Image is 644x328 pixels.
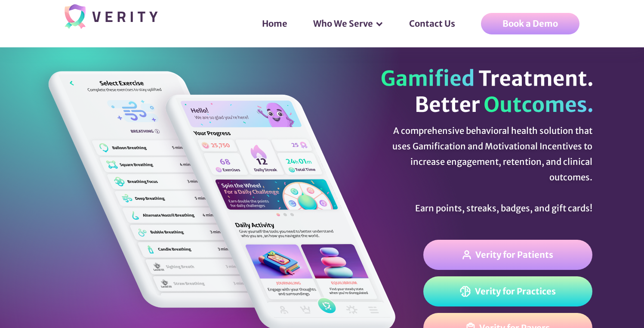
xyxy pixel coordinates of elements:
[381,123,592,216] div: A comprehensive behavioral health solution that uses Gamification and Motivational Incentives to ...
[475,286,556,297] div: Verity for Practices
[423,276,592,306] a: Verity for Practices
[423,240,592,270] a: Verity for Patients
[481,13,579,34] a: Book a Demo
[253,11,305,37] a: Home
[401,11,472,37] a: Contact Us
[475,250,553,260] div: Verity for Patients
[305,11,392,37] div: Who We Serve
[502,19,558,29] div: Book a Demo
[392,2,481,45] div: Contact Us
[313,19,373,28] div: Who We Serve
